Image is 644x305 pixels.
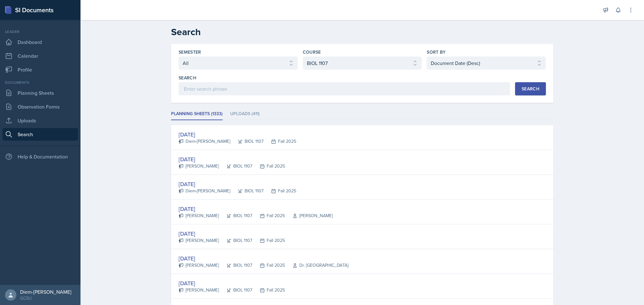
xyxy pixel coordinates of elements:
[252,163,285,169] div: Fall 2025
[264,188,296,194] div: Fall 2025
[179,212,219,219] div: [PERSON_NAME]
[252,237,285,244] div: Fall 2025
[171,26,553,38] h2: Search
[179,287,219,293] div: [PERSON_NAME]
[515,82,546,95] button: Search
[179,130,296,139] div: [DATE]
[3,87,78,99] a: Planning Sheets
[20,295,71,301] div: GCSU
[179,188,230,194] div: Diem-[PERSON_NAME]
[219,262,252,269] div: BIOL 1107
[179,82,510,95] input: Enter search phrase
[179,75,196,81] label: Search
[179,49,201,55] label: Semester
[252,212,285,219] div: Fall 2025
[179,262,219,269] div: [PERSON_NAME]
[219,287,252,293] div: BIOL 1107
[179,205,333,213] div: [DATE]
[3,128,78,141] a: Search
[3,114,78,127] a: Uploads
[303,49,321,55] label: Course
[3,100,78,113] a: Observation Forms
[219,212,252,219] div: BIOL 1107
[3,150,78,163] div: Help & Documentation
[3,29,78,35] div: Leader
[179,155,285,163] div: [DATE]
[219,163,252,169] div: BIOL 1107
[230,188,264,194] div: BIOL 1107
[179,229,285,238] div: [DATE]
[20,289,71,295] div: Diem-[PERSON_NAME]
[252,262,285,269] div: Fall 2025
[179,163,219,169] div: [PERSON_NAME]
[3,80,78,85] div: Documents
[230,138,264,145] div: BIOL 1107
[522,86,539,91] div: Search
[179,138,230,145] div: Diem-[PERSON_NAME]
[179,237,219,244] div: [PERSON_NAME]
[179,180,296,188] div: [DATE]
[285,262,348,269] div: Dr. [GEOGRAPHIC_DATA]
[285,212,333,219] div: [PERSON_NAME]
[3,50,78,62] a: Calendar
[3,36,78,48] a: Dashboard
[252,287,285,293] div: Fall 2025
[179,279,285,287] div: [DATE]
[230,108,260,120] li: Uploads (411)
[3,63,78,76] a: Profile
[264,138,296,145] div: Fall 2025
[427,49,446,55] label: Sort By
[219,237,252,244] div: BIOL 1107
[171,108,223,120] li: Planning Sheets (1333)
[179,254,348,263] div: [DATE]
